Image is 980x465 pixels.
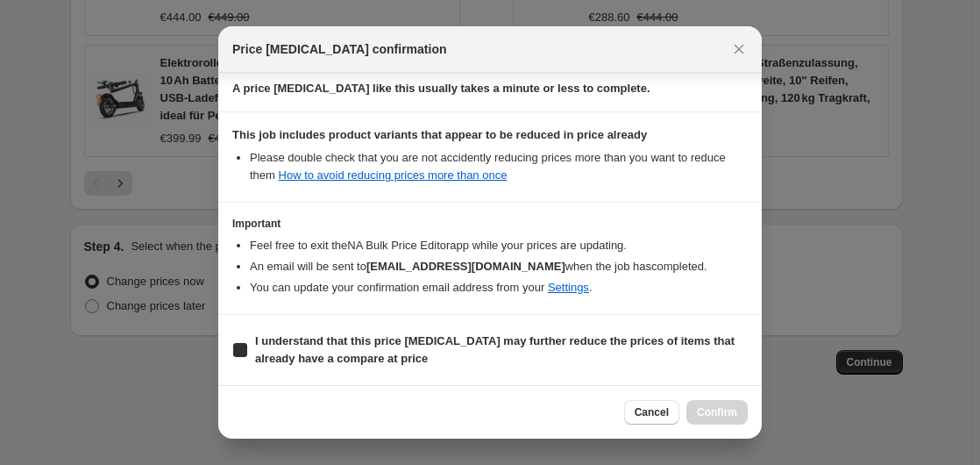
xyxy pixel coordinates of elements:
li: An email will be sent to when the job has completed . [250,258,748,275]
span: Price [MEDICAL_DATA] confirmation [232,40,447,58]
span: Cancel [635,405,669,419]
b: This job includes product variants that appear to be reduced in price already [232,128,647,141]
li: Please double check that you are not accidently reducing prices more than you want to reduce them [250,149,748,184]
h3: Important [232,217,748,231]
li: You can update your confirmation email address from your . [250,279,748,297]
b: [EMAIL_ADDRESS][DOMAIN_NAME] [366,260,565,273]
a: How to avoid reducing prices more than once [279,168,508,182]
b: I understand that this price [MEDICAL_DATA] may further reduce the prices of items that already h... [255,334,735,365]
b: A price [MEDICAL_DATA] like this usually takes a minute or less to complete. [232,82,650,95]
button: Cancel [624,400,679,425]
button: Close [727,37,751,61]
a: Settings [548,281,589,294]
li: Feel free to exit the NA Bulk Price Editor app while your prices are updating. [250,237,748,254]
